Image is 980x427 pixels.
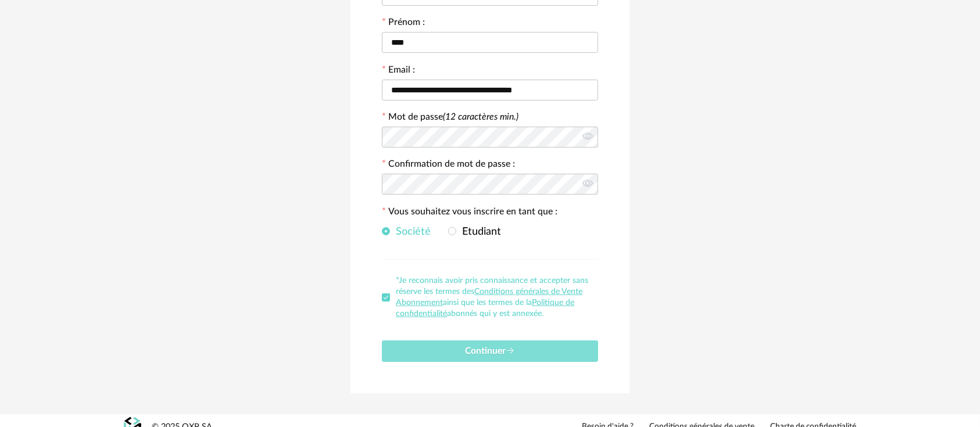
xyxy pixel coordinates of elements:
[396,277,588,318] span: *Je reconnais avoir pris connaissance et accepter sans réserve les termes des ainsi que les terme...
[382,66,415,77] label: Email :
[382,160,515,171] label: Confirmation de mot de passe :
[390,227,431,237] span: Société
[382,18,425,30] label: Prénom :
[465,346,515,356] span: Continuer
[388,112,518,121] label: Mot de passe
[396,288,582,307] a: Conditions générales de Vente Abonnement
[396,299,574,318] a: Politique de confidentialité
[382,207,557,219] label: Vous souhaitez vous inscrire en tant que :
[456,227,501,237] span: Etudiant
[382,340,598,362] button: Continuer
[443,112,518,121] i: (12 caractères min.)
